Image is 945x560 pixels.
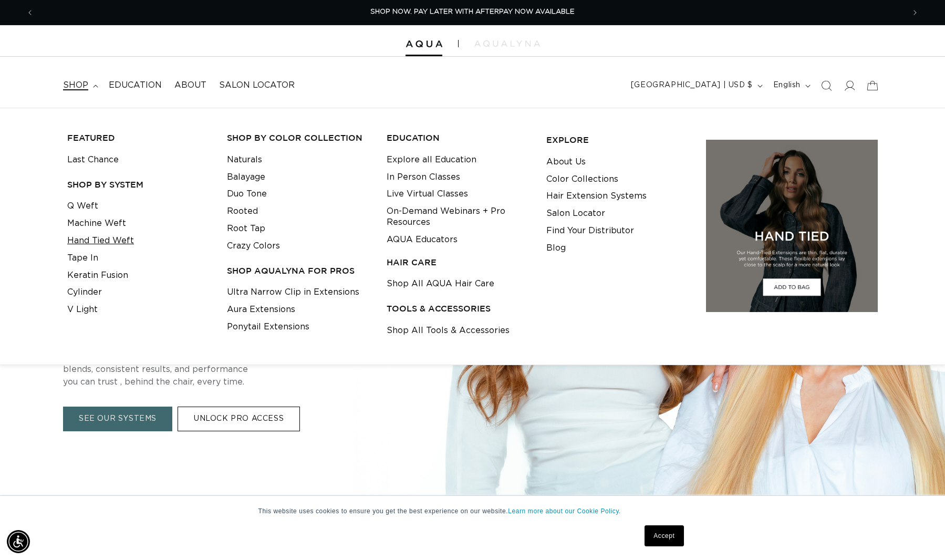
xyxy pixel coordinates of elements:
[387,303,530,314] h3: TOOLS & ACCESSORIES
[546,134,690,146] h3: EXPLORE
[387,257,530,268] h3: HAIR CARE
[387,151,476,169] a: Explore all Education
[508,507,621,515] a: Learn more about our Cookie Policy.
[18,3,41,23] button: Previous announcement
[67,179,211,190] h3: SHOP BY SYSTEM
[174,80,206,91] span: About
[227,301,295,318] a: Aura Extensions
[387,169,460,186] a: In Person Classes
[387,231,458,248] a: AQUA Educators
[387,275,494,293] a: Shop All AQUA Hair Care
[227,318,309,336] a: Ponytail Extensions
[227,151,262,169] a: Naturals
[474,40,540,47] img: aqualyna.com
[178,407,300,431] a: UNLOCK PRO ACCESS
[213,74,301,97] a: Salon Locator
[227,132,370,143] h3: Shop by Color Collection
[406,40,442,48] img: Aqua Hair Extensions
[546,205,605,222] a: Salon Locator
[227,185,267,203] a: Duo Tone
[546,153,586,171] a: About Us
[227,284,359,301] a: Ultra Narrow Clip in Extensions
[546,240,566,257] a: Blog
[227,237,280,255] a: Crazy Colors
[67,198,98,215] a: Q Weft
[370,8,575,15] span: SHOP NOW. PAY LATER WITH AFTERPAY NOW AVAILABLE
[227,169,265,186] a: Balayage
[387,185,468,203] a: Live Virtual Classes
[387,322,510,339] a: Shop All Tools & Accessories
[67,301,98,318] a: V Light
[168,74,213,97] a: About
[904,3,927,23] button: Next announcement
[67,215,126,232] a: Machine Weft
[57,74,102,97] summary: shop
[7,530,30,553] div: Accessibility Menu
[546,171,618,188] a: Color Collections
[767,76,815,96] button: English
[645,525,683,546] a: Accept
[63,80,88,91] span: shop
[67,267,128,284] a: Keratin Fusion
[387,132,530,143] h3: EDUCATION
[631,80,753,91] span: [GEOGRAPHIC_DATA] | USD $
[546,222,634,240] a: Find Your Distributor
[219,80,295,91] span: Salon Locator
[546,188,647,205] a: Hair Extension Systems
[63,407,172,431] a: SEE OUR SYSTEMS
[387,203,530,231] a: On-Demand Webinars + Pro Resources
[102,74,168,97] a: Education
[227,265,370,276] h3: Shop AquaLyna for Pros
[227,203,258,220] a: Rooted
[815,74,838,97] summary: Search
[109,80,162,91] span: Education
[63,376,378,388] p: you can trust , behind the chair, every time.
[67,232,134,250] a: Hand Tied Weft
[63,363,378,376] p: blends, consistent results, and performance
[625,76,767,96] button: [GEOGRAPHIC_DATA] | USD $
[773,80,801,91] span: English
[67,250,98,267] a: Tape In
[258,506,687,516] p: This website uses cookies to ensure you get the best experience on our website.
[67,284,102,301] a: Cylinder
[227,220,265,237] a: Root Tap
[67,132,211,143] h3: FEATURED
[67,151,119,169] a: Last Chance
